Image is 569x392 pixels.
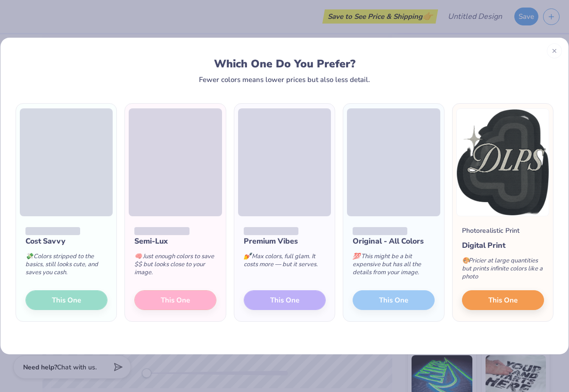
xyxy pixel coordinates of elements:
[488,295,518,306] span: This One
[199,76,370,83] div: Fewer colors means lower prices but also less detail.
[353,247,435,286] div: This might be a bit expensive but has all the details from your image.
[244,252,251,261] span: 💅
[134,247,216,286] div: Just enough colors to save $$ but looks close to your image.
[353,236,435,247] div: Original - All Colors
[134,252,142,261] span: 🧠
[462,240,544,251] div: Digital Print
[462,256,470,265] span: 🎨
[25,252,33,261] span: 💸
[456,108,549,216] img: Photorealistic preview
[462,290,544,310] button: This One
[462,251,544,290] div: Pricier at large quantities but prints infinite colors like a photo
[25,236,107,247] div: Cost Savvy
[134,236,216,247] div: Semi-Lux
[244,247,326,278] div: Max colors, full glam. It costs more — but it serves.
[25,247,107,286] div: Colors stripped to the basics, still looks cute, and saves you cash.
[353,252,360,261] span: 💯
[244,236,326,247] div: Premium Vibes
[26,57,543,70] div: Which One Do You Prefer?
[462,226,520,236] div: Photorealistic Print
